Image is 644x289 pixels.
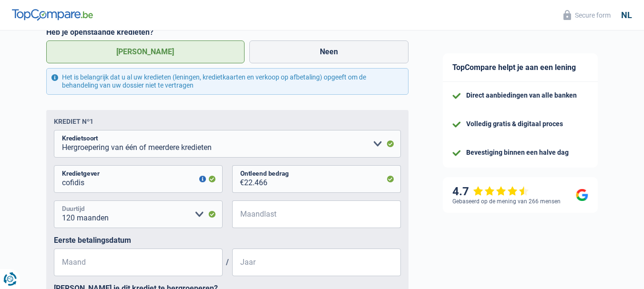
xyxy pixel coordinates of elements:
div: Krediet nº1 [54,118,93,125]
img: TopCompare Logo [12,9,93,20]
div: Direct aanbiedingen van alle banken [466,91,577,100]
span: € [232,165,244,193]
label: Eerste betalingsdatum [54,236,401,245]
label: Heb je openstaande kredieten? [46,28,409,37]
div: nl [621,10,632,20]
input: JJJJ [232,249,401,276]
div: Het is belangrijk dat u al uw kredieten (leningen, kredietkaarten en verkoop op afbetaling) opgee... [46,68,409,95]
span: / [223,258,232,267]
label: [PERSON_NAME] [46,40,245,63]
div: Volledig gratis & digitaal proces [466,120,563,128]
div: Gebaseerd op de mening van 266 mensen [452,198,561,205]
div: Bevestiging binnen een halve dag [466,149,569,157]
input: MM [54,249,223,276]
div: TopCompare helpt je aan een lening [443,53,598,82]
div: 4.7 [452,185,529,199]
label: Neen [249,40,409,63]
button: Secure form [558,7,616,23]
span: € [232,200,244,228]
